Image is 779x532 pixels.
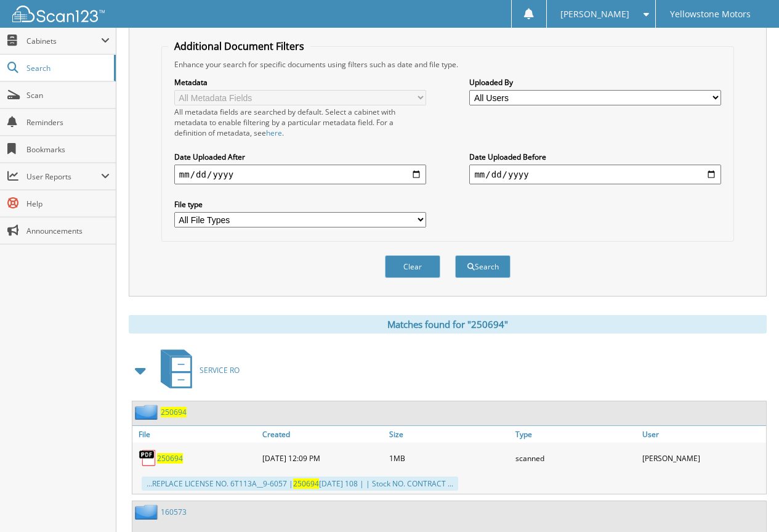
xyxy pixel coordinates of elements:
[386,446,513,470] div: 1MB
[26,144,110,155] span: Bookmarks
[512,446,639,470] div: scanned
[157,453,183,464] a: 250694
[26,90,110,100] span: Scan
[469,152,721,162] label: Date Uploaded Before
[259,446,386,470] div: [DATE] 12:09 PM
[139,449,157,467] img: PDF.png
[153,346,240,395] a: SERVICE RO
[132,426,259,443] a: File
[168,59,727,70] div: Enhance your search for specific documents using filters such as date and file type.
[174,199,426,210] label: File type
[26,63,108,73] span: Search
[142,477,458,491] div: ...REPLACE LICENSE NO. 6T113A__9-6057 | [DATE] 108 | | Stock NO. CONTRACT ...
[174,165,426,184] input: start
[512,426,639,443] a: Type
[26,36,101,46] span: Cabinets
[385,255,440,278] button: Clear
[161,507,187,517] a: 160573
[26,171,101,182] span: User Reports
[717,473,779,532] iframe: Chat Widget
[161,407,187,417] a: 250694
[560,10,629,18] span: [PERSON_NAME]
[26,198,110,209] span: Help
[12,6,105,22] img: scan123-logo-white.svg
[469,165,721,184] input: end
[293,478,319,489] span: 250694
[174,152,426,162] label: Date Uploaded After
[26,226,110,236] span: Announcements
[266,128,282,138] a: here
[135,504,161,520] img: folder2.png
[386,426,513,443] a: Size
[174,107,426,138] div: All metadata fields are searched by default. Select a cabinet with metadata to enable filtering b...
[639,446,766,470] div: [PERSON_NAME]
[455,255,511,278] button: Search
[469,77,721,88] label: Uploaded By
[168,39,310,53] legend: Additional Document Filters
[129,315,767,334] div: Matches found for "250694"
[200,365,240,375] span: SERVICE RO
[639,426,766,443] a: User
[174,77,426,88] label: Metadata
[670,10,751,18] span: Yellowstone Motors
[135,404,161,420] img: folder2.png
[259,426,386,443] a: Created
[26,117,110,128] span: Reminders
